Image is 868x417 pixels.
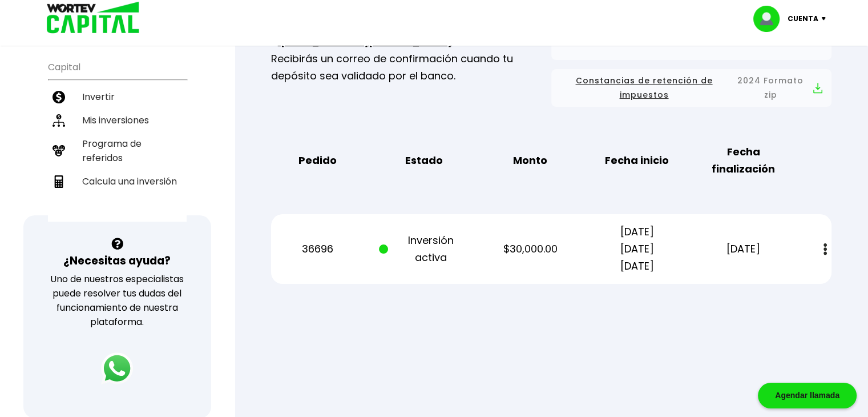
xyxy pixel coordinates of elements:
[560,74,822,102] button: Constancias de retención de impuestos2024 Formato zip
[63,252,171,269] h3: ¿Necesitas ayuda?
[53,145,65,157] img: recomiendanos-icon.9b8e9327.svg
[605,152,669,169] b: Fecha inicio
[53,91,65,103] img: invertir-icon.b3b967d7.svg
[38,272,196,329] p: Uno de nuestros especialistas puede resolver tus dudas del funcionamiento de nuestra plataforma.
[699,143,788,178] b: Fecha finalización
[379,232,469,266] p: Inversión activa
[298,152,336,169] b: Pedido
[560,74,728,102] span: Constancias de retención de impuestos
[592,223,681,275] p: [DATE] [DATE] [DATE]
[758,383,857,408] div: Agendar llamada
[48,109,187,132] a: Mis inversiones
[788,10,818,27] p: Cuenta
[699,240,788,258] p: [DATE]
[513,152,547,169] b: Monto
[272,240,362,258] p: 36696
[48,85,187,109] a: Invertir
[53,114,65,127] img: inversiones-icon.6695dc30.svg
[818,17,834,21] img: icon-down
[101,352,133,384] img: logos_whatsapp-icon.242b2217.svg
[48,170,187,193] a: Calcula una inversión
[48,132,187,170] a: Programa de referidos
[53,175,65,188] img: calculadora-icon.17d418c4.svg
[271,16,551,85] p: Recuerda enviar tu comprobante de tu transferencia a Recibirás un correo de confirmación cuando t...
[753,6,788,32] img: profile-image
[48,54,187,222] ul: Capital
[486,240,575,258] p: $30,000.00
[405,152,443,169] b: Estado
